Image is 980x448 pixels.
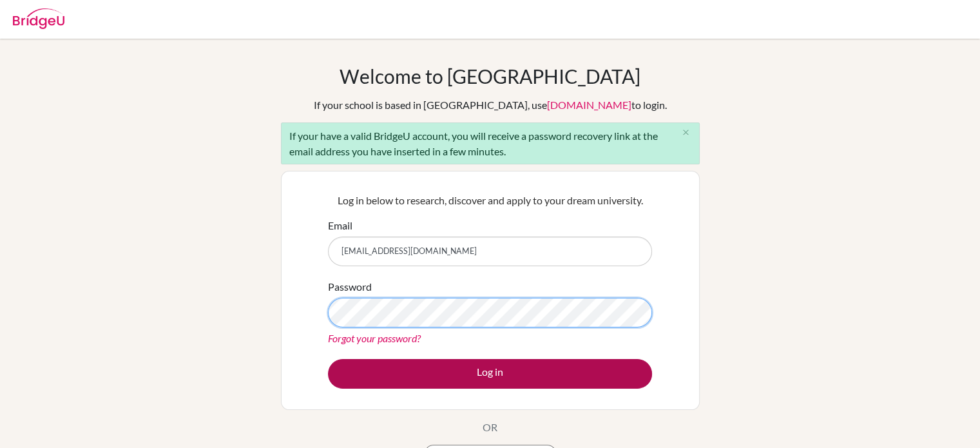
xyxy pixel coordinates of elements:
[314,97,667,113] div: If your school is based in [GEOGRAPHIC_DATA], use to login.
[328,332,421,344] a: Forgot your password?
[328,218,352,233] label: Email
[681,128,691,137] i: close
[483,420,497,435] p: OR
[673,123,699,142] button: Close
[547,99,631,111] a: [DOMAIN_NAME]
[328,359,652,389] button: Log in
[340,64,640,88] h1: Welcome to [GEOGRAPHIC_DATA]
[328,193,652,208] p: Log in below to research, discover and apply to your dream university.
[13,8,64,29] img: Bridge-U
[281,122,700,164] div: If your have a valid BridgeU account, you will receive a password recovery link at the email addr...
[328,279,372,295] label: Password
